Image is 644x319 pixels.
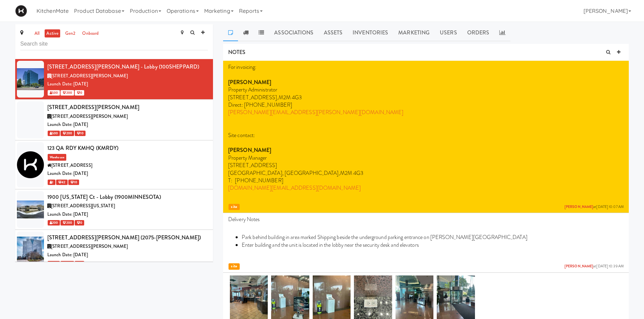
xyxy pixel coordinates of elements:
[33,29,41,38] a: all
[269,24,318,41] a: Associations
[15,5,27,17] img: Micromart
[565,264,593,269] a: [PERSON_NAME]
[80,29,100,38] a: onboard
[228,177,283,184] span: T: [PHONE_NUMBER]
[51,243,128,249] span: [STREET_ADDRESS][PERSON_NAME]
[61,220,74,225] span: 200
[56,180,67,185] span: 42
[319,24,348,41] a: Assets
[48,261,60,266] span: 200
[47,192,208,202] div: 1900 [US_STATE] Ct - Lobby (1900MINNESOTA)
[435,24,462,41] a: Users
[565,205,624,210] span: at [DATE] 10:07 AM
[228,63,624,71] p: For invoicing:
[64,29,77,38] a: gen2
[228,216,624,223] p: Delivery Notes
[47,80,208,88] div: Launch Date: [DATE]
[61,90,74,96] span: 200
[47,102,208,112] div: [STREET_ADDRESS][PERSON_NAME]
[565,264,624,269] span: at [DATE] 10:39 AM
[47,62,208,72] div: [STREET_ADDRESS][PERSON_NAME] - Lobby (100SHEPPARD)
[565,204,593,209] a: [PERSON_NAME]
[228,184,361,192] a: [DOMAIN_NAME][EMAIL_ADDRESS][DOMAIN_NAME]
[228,131,255,139] span: Site contact:
[51,73,128,79] span: [STREET_ADDRESS][PERSON_NAME]
[228,108,403,116] a: [PERSON_NAME][EMAIL_ADDRESS][PERSON_NAME][DOMAIN_NAME]
[340,169,364,177] span: M2M 4G3
[15,59,213,100] li: [STREET_ADDRESS][PERSON_NAME] - Lobby (100SHEPPARD)[STREET_ADDRESS][PERSON_NAME]Launch Date: [DAT...
[228,154,267,162] span: Property Manager
[51,162,92,168] span: [STREET_ADDRESS]
[45,29,60,38] a: active
[242,241,624,249] li: Enter building and the unit is located in the lobby near the security desk and elevators
[242,234,624,241] li: Park behind building in area marked Shipping beside the underground parking entrance on [PERSON_N...
[15,230,213,270] li: [STREET_ADDRESS][PERSON_NAME] (2075-[PERSON_NAME])[STREET_ADDRESS][PERSON_NAME]Launch Date: [DATE...
[75,220,84,225] span: 0
[228,94,624,101] p: [STREET_ADDRESS],
[15,140,213,189] li: 123 QA RDY KMHQ (KMRDY)Warehouse[STREET_ADDRESS]Launch Date: [DATE] 1 42 10
[47,143,208,153] div: 123 QA RDY KMHQ (KMRDY)
[15,189,213,230] li: 1900 [US_STATE] Ct - Lobby (1900MINNESOTA)[STREET_ADDRESS][US_STATE]Launch Date: [DATE] 200 200 0
[228,146,271,154] strong: [PERSON_NAME]
[462,24,495,41] a: Orders
[48,220,60,225] span: 200
[48,154,66,161] span: Warehouse
[61,131,74,136] span: 200
[279,94,302,101] span: M2M 4G3
[75,261,84,266] span: 0
[393,24,435,41] a: Marketing
[228,86,277,94] span: Property Administrator
[228,48,246,56] span: NOTES
[75,90,84,96] span: 0
[47,169,208,178] div: Launch Date: [DATE]
[15,100,213,140] li: [STREET_ADDRESS][PERSON_NAME][STREET_ADDRESS][PERSON_NAME]Launch Date: [DATE] 500 200 10
[61,261,74,266] span: 200
[228,169,340,177] span: [GEOGRAPHIC_DATA], [GEOGRAPHIC_DATA],
[47,210,208,219] div: Launch Date: [DATE]
[48,90,60,96] span: 500
[48,180,55,185] span: 1
[229,204,240,210] span: site
[51,203,115,209] span: [STREET_ADDRESS][US_STATE]
[47,251,208,259] div: Launch Date: [DATE]
[47,121,208,129] div: Launch Date: [DATE]
[47,233,208,243] div: [STREET_ADDRESS][PERSON_NAME] (2075-[PERSON_NAME])
[48,131,60,136] span: 500
[75,131,86,136] span: 10
[348,24,393,41] a: Inventories
[228,101,292,109] span: Direct: [PHONE_NUMBER]
[51,113,128,119] span: [STREET_ADDRESS][PERSON_NAME]
[20,38,208,50] input: Search site
[229,263,240,270] span: site
[68,180,79,185] span: 10
[228,78,271,86] strong: [PERSON_NAME]
[228,161,277,169] span: [STREET_ADDRESS]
